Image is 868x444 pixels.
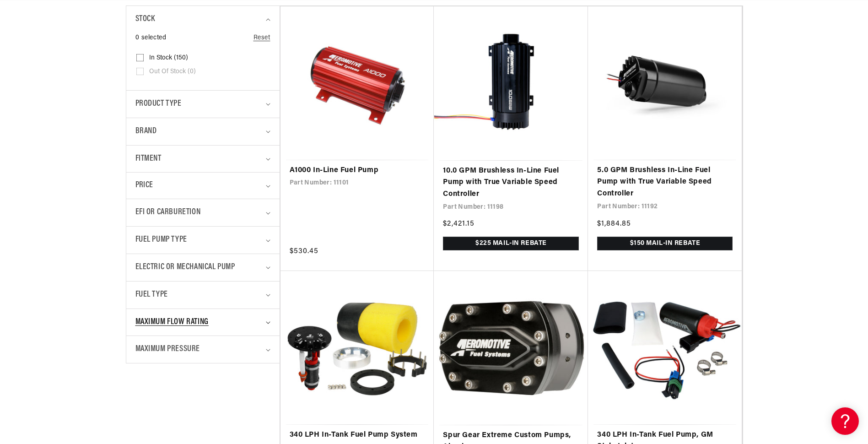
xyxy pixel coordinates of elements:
[135,316,209,329] span: Maximum Flow Rating
[149,68,196,76] span: Out of stock (0)
[135,282,270,309] summary: Fuel Type (0 selected)
[135,146,270,173] summary: Fitment (0 selected)
[149,54,188,62] span: In stock (150)
[135,343,200,356] span: Maximum Pressure
[135,261,235,274] span: Electric or Mechanical Pump
[135,91,270,118] summary: Product type (0 selected)
[135,199,270,226] summary: EFI or Carburetion (0 selected)
[135,206,201,219] span: EFI or Carburetion
[290,165,425,177] a: A1000 In-Line Fuel Pump
[135,227,270,254] summary: Fuel Pump Type (0 selected)
[135,13,155,26] span: Stock
[135,179,153,192] span: Price
[135,254,270,281] summary: Electric or Mechanical Pump (0 selected)
[135,97,182,111] span: Product type
[135,6,270,33] summary: Stock (0 selected)
[135,125,157,138] span: Brand
[135,33,167,43] span: 0 selected
[135,233,187,247] span: Fuel Pump Type
[135,309,270,336] summary: Maximum Flow Rating (0 selected)
[135,118,270,145] summary: Brand (0 selected)
[135,173,270,199] summary: Price
[597,165,733,200] a: 5.0 GPM Brushless In-Line Fuel Pump with True Variable Speed Controller
[135,152,162,166] span: Fitment
[290,429,425,441] a: 340 LPH In-Tank Fuel Pump System
[135,336,270,363] summary: Maximum Pressure (0 selected)
[253,33,270,43] a: Reset
[443,165,579,200] a: 10.0 GPM Brushless In-Line Fuel Pump with True Variable Speed Controller
[135,288,168,302] span: Fuel Type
